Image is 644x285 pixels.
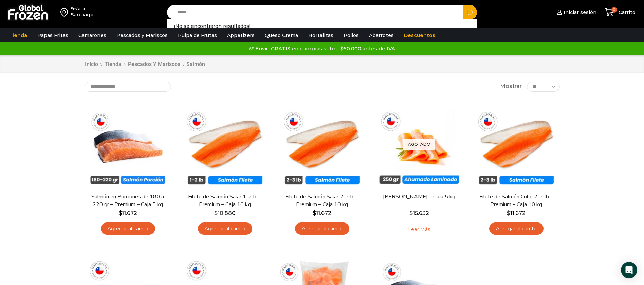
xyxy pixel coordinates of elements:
[507,210,510,216] span: $
[34,29,72,42] a: Papas Fritas
[489,222,544,235] a: Agregar al carrito: “Filete de Salmón Coho 2-3 lb - Premium - Caja 10 kg”
[71,6,94,11] div: Enviar a
[85,60,98,68] a: Inicio
[214,210,236,216] bdi: 10.880
[113,29,171,42] a: Pescados y Mariscos
[104,60,122,68] a: Tienda
[128,60,181,68] a: Pescados y Mariscos
[186,61,205,67] h1: Salmón
[500,83,522,90] span: Mostrar
[611,7,617,13] span: 0
[101,222,155,235] a: Agregar al carrito: “Salmón en Porciones de 180 a 220 gr - Premium - Caja 5 kg”
[340,29,362,42] a: Pollos
[224,29,258,42] a: Appetizers
[167,23,477,30] div: ¡No se encontraron resultados!
[174,29,220,42] a: Pulpa de Frutas
[6,29,31,42] a: Tienda
[71,11,94,18] div: Santiago
[186,193,264,209] a: Filete de Salmón Salar 1-2 lb – Premium – Caja 10 kg
[118,210,137,216] bdi: 11.672
[305,29,337,42] a: Hortalizas
[617,9,636,16] span: Carrito
[409,210,413,216] span: $
[283,193,361,209] a: Filete de Salmón Salar 2-3 lb – Premium – Caja 10 kg
[85,82,171,92] select: Pedido de la tienda
[398,222,441,237] a: Leé más sobre “Salmón Ahumado Laminado - Caja 5 kg”
[562,9,596,16] span: Iniciar sesión
[555,5,596,19] a: Iniciar sesión
[261,29,301,42] a: Queso Crema
[89,193,167,209] a: Salmón en Porciones de 180 a 220 gr – Premium – Caja 5 kg
[85,60,205,68] nav: Breadcrumb
[603,4,637,20] a: 0 Carrito
[214,210,218,216] span: $
[477,193,555,209] a: Filete de Salmón Coho 2-3 lb – Premium – Caja 10 kg
[403,139,435,150] p: Agotado
[295,222,349,235] a: Agregar al carrito: “Filete de Salmón Salar 2-3 lb - Premium - Caja 10 kg”
[621,262,637,278] div: Open Intercom Messenger
[401,29,439,42] a: Descuentos
[75,29,110,42] a: Camarones
[507,210,526,216] bdi: 11.672
[198,222,252,235] a: Agregar al carrito: “Filete de Salmón Salar 1-2 lb – Premium - Caja 10 kg”
[366,29,397,42] a: Abarrotes
[380,193,458,201] a: [PERSON_NAME] – Caja 5 kg
[313,210,331,216] bdi: 11.672
[313,210,316,216] span: $
[409,210,429,216] bdi: 15.632
[118,210,122,216] span: $
[463,5,477,19] button: Search button
[60,6,71,18] img: address-field-icon.svg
